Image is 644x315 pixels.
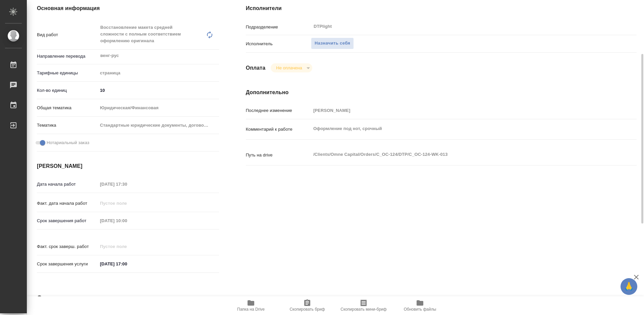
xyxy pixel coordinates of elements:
button: 🙏 [621,278,637,295]
div: Юридическая/Финансовая [98,102,219,114]
span: 🙏 [623,279,635,294]
p: Последнее изменение [246,107,311,114]
p: Факт. дата начала работ [37,200,98,207]
p: Факт. срок заверш. работ [37,243,98,250]
p: Комментарий к работе [246,126,311,133]
button: Назначить себя [311,38,354,49]
p: Кол-во единиц [37,87,98,94]
p: Вид работ [37,31,98,38]
span: Папка на Drive [237,307,265,312]
div: страница [98,67,219,79]
h4: Исполнители [246,4,637,12]
input: Пустое поле [98,179,156,189]
h4: Основная информация [37,4,219,12]
input: Пустое поле [311,106,604,115]
button: Папка на Drive [223,296,279,315]
h2: Заказ [37,293,59,304]
button: Обновить файлы [392,296,448,315]
input: ✎ Введи что-нибудь [98,259,156,269]
p: Исполнитель [246,41,311,47]
p: Подразделение [246,24,311,30]
div: Не оплачена [271,63,312,72]
p: Срок завершения услуги [37,261,98,267]
textarea: /Clients/Omne Capital/Orders/C_OC-124/DTP/C_OC-124-WK-013 [311,149,604,160]
p: Общая тематика [37,105,98,111]
p: Тарифные единицы [37,70,98,76]
input: Пустое поле [98,242,156,251]
input: ✎ Введи что-нибудь [98,85,219,95]
textarea: Оформление под нот, срочный [311,123,604,134]
h4: [PERSON_NAME] [37,162,219,170]
input: Пустое поле [98,216,156,226]
span: Скопировать мини-бриф [340,307,386,312]
p: Тематика [37,122,98,129]
span: Скопировать бриф [289,307,325,312]
p: Срок завершения работ [37,217,98,224]
p: Путь на drive [246,152,311,159]
span: Обновить файлы [404,307,436,312]
button: Не оплачена [274,65,304,71]
p: Направление перевода [37,53,98,60]
h4: Оплата [246,64,266,72]
button: Скопировать мини-бриф [335,296,392,315]
span: Назначить себя [315,40,350,47]
h4: Дополнительно [246,88,637,97]
span: Нотариальный заказ [47,139,89,146]
button: Скопировать бриф [279,296,335,315]
p: Дата начала работ [37,181,98,188]
div: Стандартные юридические документы, договоры, уставы [98,120,219,131]
input: Пустое поле [98,198,156,208]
